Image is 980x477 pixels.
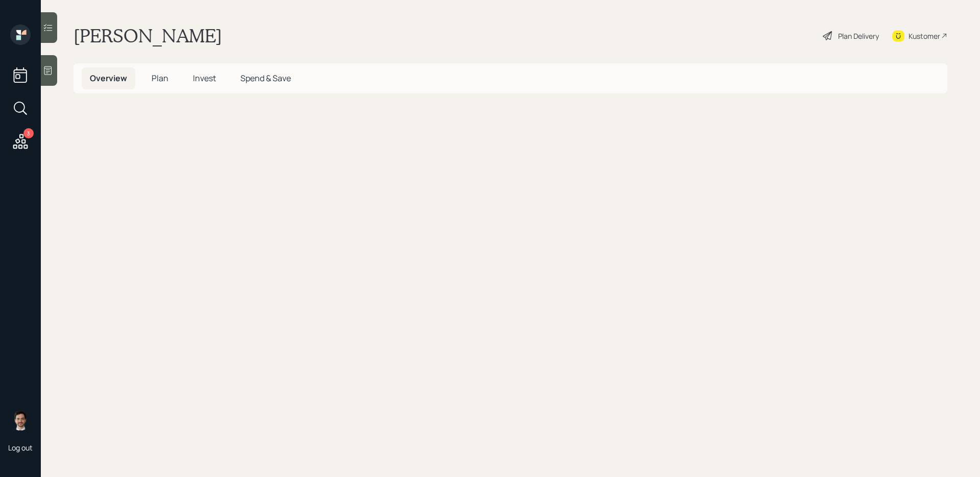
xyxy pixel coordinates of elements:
div: Kustomer [909,31,940,41]
span: Overview [90,73,127,84]
span: Plan [152,73,168,84]
div: Log out [8,443,33,452]
img: jonah-coleman-headshot.png [10,410,31,431]
div: Plan Delivery [838,31,879,41]
h1: [PERSON_NAME] [73,25,222,47]
div: 3 [23,128,34,138]
span: Spend & Save [240,73,291,84]
span: Invest [193,73,216,84]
